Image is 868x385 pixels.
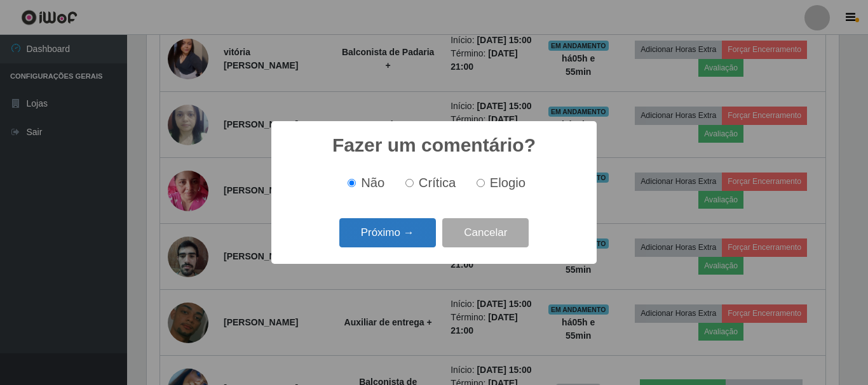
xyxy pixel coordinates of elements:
[405,179,414,187] input: Crítica
[477,179,485,187] input: Elogio
[442,218,529,248] button: Cancelar
[361,176,384,190] span: Não
[348,179,356,187] input: Não
[332,134,536,157] h2: Fazer um comentário?
[339,218,436,248] button: Próximo →
[419,176,456,190] span: Crítica
[490,176,526,190] span: Elogio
